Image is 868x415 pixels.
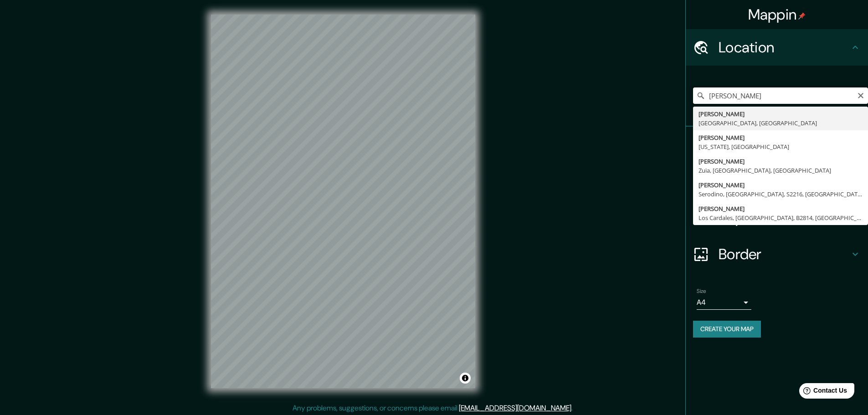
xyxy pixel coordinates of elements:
a: [EMAIL_ADDRESS][DOMAIN_NAME] [459,403,571,413]
div: Pins [686,127,868,163]
div: Border [686,236,868,272]
div: [US_STATE], [GEOGRAPHIC_DATA] [699,142,863,151]
div: Serodino, [GEOGRAPHIC_DATA], S2216, [GEOGRAPHIC_DATA] [699,190,863,199]
div: Los Cardales, [GEOGRAPHIC_DATA], B2814, [GEOGRAPHIC_DATA] [699,213,863,222]
p: Any problems, suggestions, or concerns please email . [293,403,573,414]
div: [GEOGRAPHIC_DATA], [GEOGRAPHIC_DATA] [699,118,863,128]
div: Style [686,163,868,200]
iframe: Help widget launcher [787,379,858,405]
button: Clear [857,91,864,99]
input: Pick your city or area [693,87,868,104]
h4: Border [719,245,850,263]
label: Size [697,287,706,295]
div: [PERSON_NAME] [699,157,863,166]
div: Location [686,29,868,66]
h4: Layout [719,209,850,227]
div: . [574,403,576,414]
h4: Location [719,38,850,56]
canvas: Map [211,15,475,388]
div: [PERSON_NAME] [699,109,863,118]
button: Create your map [693,321,761,338]
div: Layout [686,200,868,236]
div: A4 [697,295,751,310]
h4: Mappin [748,5,806,24]
img: pin-icon.png [798,12,806,20]
div: [PERSON_NAME] [699,133,863,142]
div: [PERSON_NAME] [699,204,863,213]
div: . [573,403,574,414]
div: Zuia, [GEOGRAPHIC_DATA], [GEOGRAPHIC_DATA] [699,166,863,175]
div: [PERSON_NAME] [699,180,863,190]
button: Toggle attribution [460,373,471,384]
